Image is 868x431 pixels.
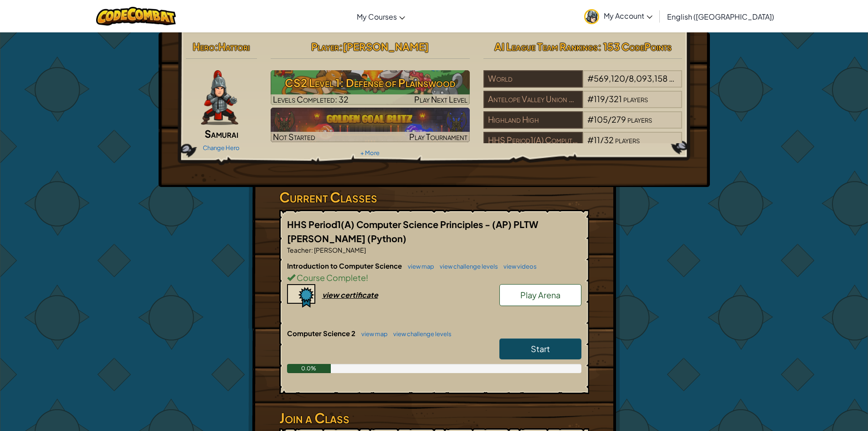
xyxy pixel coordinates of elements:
span: Player [311,40,339,53]
span: players [615,135,640,145]
span: HHS Period1(A) Computer Science Principles - (AP) PLTW [PERSON_NAME] [287,218,538,244]
span: players [627,114,652,125]
a: English ([GEOGRAPHIC_DATA]) [663,4,779,29]
img: certificate-icon.png [287,284,315,308]
a: Change Hero [203,144,240,151]
a: view certificate [287,290,378,300]
img: Golden Goal [271,108,470,142]
span: 105 [594,114,608,125]
div: HHS Period1(A) Computer Science Principles - (AP) PLTW [PERSON_NAME] [483,132,583,149]
a: + More [360,149,380,156]
span: Play Next Level [414,94,467,104]
span: # [587,93,594,104]
span: Computer Science 2 [287,329,357,338]
a: My Courses [352,4,410,29]
span: 8,093,158 [629,73,668,83]
span: Course Complete [295,272,366,283]
a: Highland High#105/279players [483,120,683,130]
span: AI League Team Rankings [494,40,598,53]
a: view map [403,263,434,270]
span: 11 [594,135,600,145]
span: My Courses [357,12,397,21]
span: players [669,73,693,83]
span: 321 [609,93,622,104]
span: / [608,114,611,125]
span: English ([GEOGRAPHIC_DATA]) [667,12,774,21]
span: Hero [193,40,215,53]
span: : [339,40,343,53]
span: / [600,135,604,145]
a: Not StartedPlay Tournament [271,108,470,142]
div: Highland High [483,111,583,129]
div: 0.0% [287,364,331,373]
span: Teacher [287,246,311,254]
span: : [215,40,218,53]
span: / [625,73,629,83]
span: Introduction to Computer Science [287,261,403,270]
span: My Account [604,11,652,21]
span: players [623,93,648,104]
img: samurai.pose.png [201,70,238,125]
span: 32 [604,135,614,145]
a: view videos [499,263,537,270]
span: Play Arena [520,290,560,300]
img: CS2 Level 1: Defense of Plainswood [271,70,470,105]
span: 119 [594,93,605,104]
a: Antelope Valley Union High#119/321players [483,99,683,110]
span: [PERSON_NAME] [313,246,366,254]
span: ! [366,272,368,283]
span: 279 [611,114,626,125]
div: World [483,70,583,88]
span: # [587,114,594,125]
span: [PERSON_NAME] [343,40,429,53]
span: # [587,73,594,83]
a: HHS Period1(A) Computer Science Principles - (AP) PLTW [PERSON_NAME]#11/32players [483,140,683,151]
a: view challenge levels [389,330,452,338]
span: # [587,135,594,145]
a: view challenge levels [435,263,498,270]
span: (Python) [367,233,406,244]
a: World#569,120/8,093,158players [483,79,683,89]
div: view certificate [322,290,378,300]
span: / [605,93,609,104]
img: CodeCombat logo [96,7,176,26]
a: Play Next Level [271,70,470,105]
span: Samurai [205,127,238,140]
img: avatar [584,9,599,24]
span: Levels Completed: 32 [273,94,349,104]
span: : 153 CodePoints [598,40,672,53]
span: Play Tournament [409,131,467,142]
h3: Join a Class [279,408,589,428]
span: Not Started [273,131,315,142]
span: : [311,246,313,254]
span: 569,120 [594,73,625,83]
span: Hattori [218,40,250,53]
a: My Account [580,2,657,31]
h3: Current Classes [279,187,589,208]
span: Start [531,343,550,354]
div: Antelope Valley Union High [483,91,583,108]
h3: CS2 Level 1: Defense of Plainswood [271,73,470,93]
a: view map [357,330,388,338]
